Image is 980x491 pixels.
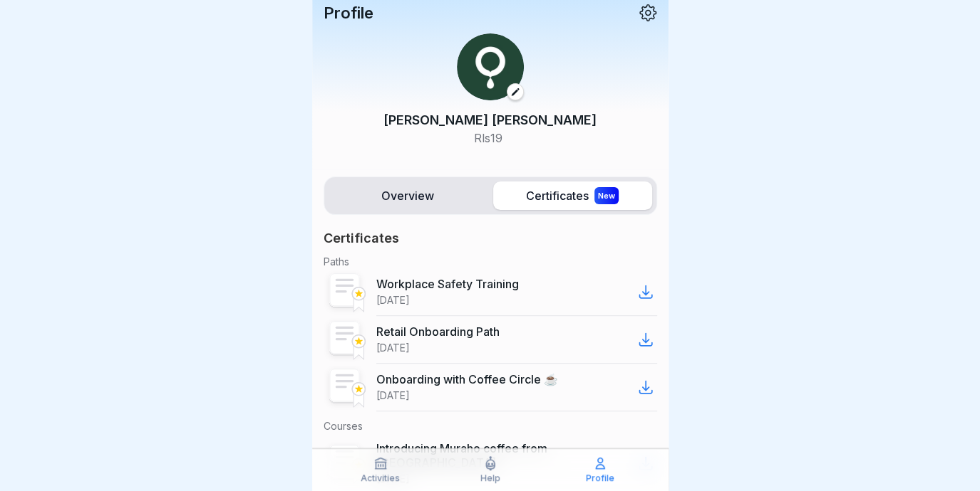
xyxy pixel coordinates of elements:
[324,420,657,433] p: Courses
[324,4,373,22] p: Profile
[376,324,500,339] p: Retail Onboarding Path
[457,33,524,100] img: w8ckb49isjqmp9e19xztpdfx.png
[329,181,488,210] label: Overview
[324,255,657,268] p: Paths
[480,473,500,483] p: Help
[383,110,597,130] p: [PERSON_NAME] [PERSON_NAME]
[361,473,400,483] p: Activities
[493,181,652,210] label: Certificates
[324,230,399,247] p: Certificates
[376,294,410,307] p: [DATE]
[586,473,614,483] p: Profile
[594,187,619,204] div: New
[376,277,519,291] p: Workplace Safety Training
[376,441,634,470] p: Introducing Muraho coffee from [GEOGRAPHIC_DATA]
[376,389,410,402] p: [DATE]
[383,130,597,147] p: Rls19
[376,342,410,354] p: [DATE]
[376,372,558,386] p: Onboarding with Coffee Circle ☕️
